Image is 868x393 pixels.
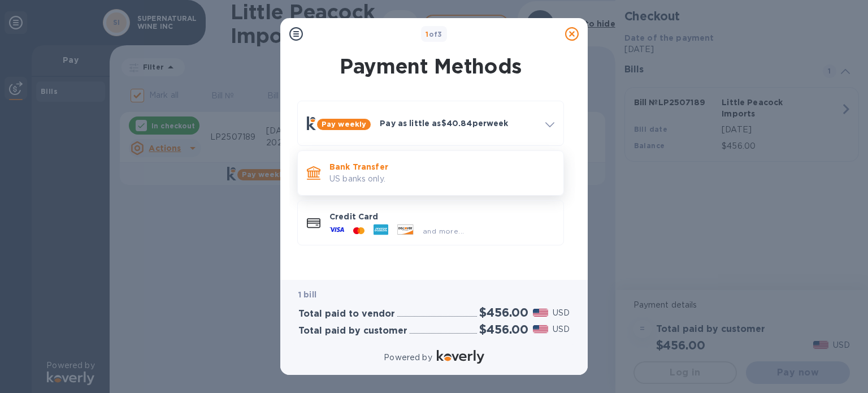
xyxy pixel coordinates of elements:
[479,322,528,336] h2: $456.00
[329,173,554,185] p: US banks only.
[533,325,548,333] img: USD
[322,120,366,128] b: Pay weekly
[553,323,570,335] p: USD
[437,350,484,364] img: Logo
[423,227,464,235] span: and more...
[426,30,442,38] b: of 3
[380,118,536,129] p: Pay as little as $40.84 per week
[553,307,570,319] p: USD
[298,309,395,319] h3: Total paid to vendor
[329,211,554,222] p: Credit Card
[479,305,528,319] h2: $456.00
[426,30,428,38] span: 1
[329,161,554,172] p: Bank Transfer
[533,309,548,317] img: USD
[295,54,566,78] h1: Payment Methods
[298,326,407,336] h3: Total paid by customer
[298,290,316,299] b: 1 bill
[384,352,432,364] p: Powered by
